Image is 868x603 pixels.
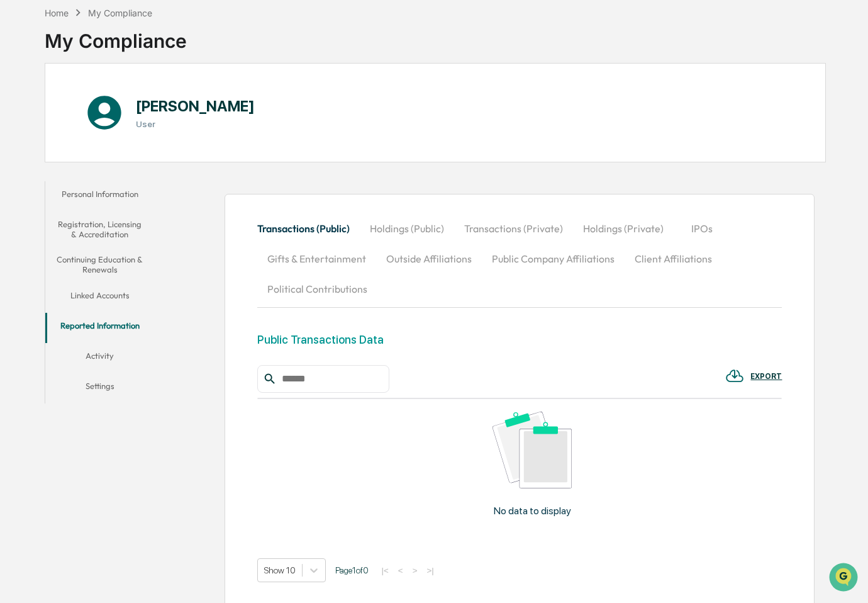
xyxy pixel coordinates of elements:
span: Page 1 of 0 [335,565,369,575]
div: My Compliance [45,20,187,52]
p: No data to display [494,505,571,517]
button: Personal Information [45,181,154,211]
h1: [PERSON_NAME] [136,97,255,115]
button: Holdings (Private) [573,213,674,244]
div: We're available if you need us! [43,109,159,119]
a: Powered byPylon [89,213,152,223]
button: < [394,565,407,576]
button: Political Contributions [257,274,377,304]
a: 🔎Data Lookup [8,178,84,200]
button: Public Company Affiliations [482,244,625,274]
div: Start new chat [43,96,206,109]
span: Pylon [125,213,152,223]
div: EXPORT [750,372,782,381]
img: No data [492,412,571,488]
button: Transactions (Public) [257,213,360,244]
div: Home [45,8,69,18]
iframe: Open customer support [828,561,862,595]
div: 🖐️ [13,160,23,170]
button: Start new chat [214,100,229,115]
img: 1746055101610-c473b297-6a78-478c-a979-82029cc54cd1 [13,96,35,119]
div: secondary tabs example [257,213,782,304]
button: |< [378,565,392,576]
a: 🖐️Preclearance [8,154,86,176]
button: Registration, Licensing & Accreditation [45,211,154,247]
button: >| [423,565,437,576]
span: Preclearance [25,159,81,171]
div: 🗄️ [91,160,101,170]
a: 🗄️Attestations [86,154,161,176]
button: Outside Affiliations [376,244,482,274]
button: IPOs [674,213,730,244]
div: 🔎 [13,184,23,194]
button: Activity [45,343,154,373]
button: Reported Information [45,313,154,343]
button: Continuing Education & Renewals [45,247,154,283]
button: > [409,565,421,576]
input: Clear [33,57,208,70]
span: Data Lookup [25,183,79,195]
span: Attestations [104,159,156,171]
button: Client Affiliations [625,244,722,274]
button: Gifts & Entertainment [257,244,376,274]
button: Transactions (Private) [454,213,573,244]
button: Settings [45,373,154,403]
div: My Compliance [88,8,152,18]
button: Linked Accounts [45,283,154,313]
button: Holdings (Public) [360,213,454,244]
h3: User [136,119,255,129]
img: EXPORT [725,366,744,385]
div: Public Transactions Data [257,333,384,346]
p: How can we help? [13,26,229,47]
div: secondary tabs example [45,181,154,403]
